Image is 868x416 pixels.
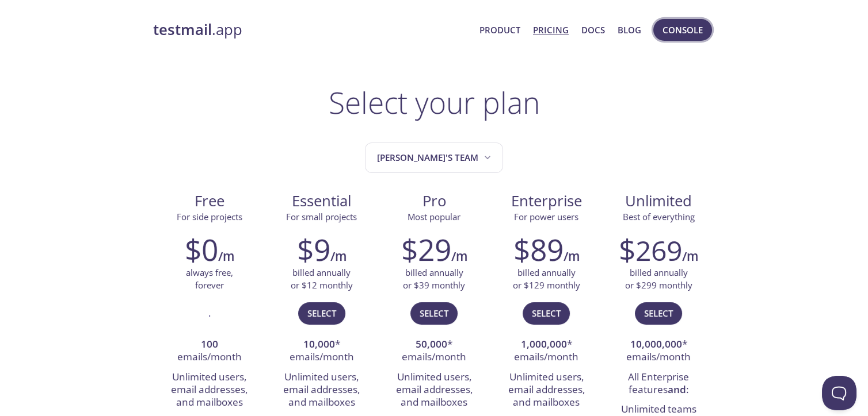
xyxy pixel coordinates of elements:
strong: 10,000 [303,337,335,350]
p: billed annually or $39 monthly [403,267,465,291]
h6: /m [682,246,698,266]
a: Blog [618,22,641,37]
span: Unlimited [625,191,692,211]
h6: /m [451,246,467,266]
strong: 50,000 [416,337,447,350]
span: Select [644,306,673,321]
p: billed annually or $299 monthly [625,267,692,291]
li: All Enterprise features : [611,368,706,400]
span: Essential [275,191,368,211]
span: Select [307,306,336,321]
strong: 10,000,000 [630,337,682,350]
button: Select [523,302,570,324]
button: Select [635,302,682,324]
li: * emails/month [386,335,481,368]
span: [PERSON_NAME]'s team [377,150,493,165]
li: Unlimited users, email addresses, and mailboxes [386,368,481,413]
li: Unlimited users, email addresses, and mailboxes [162,368,257,413]
h1: Select your plan [329,85,540,120]
iframe: Help Scout Beacon - Open [822,376,856,410]
span: Enterprise [500,191,593,211]
h6: /m [564,246,580,266]
span: Pro [387,191,481,211]
span: For side projects [177,211,242,222]
h2: $89 [513,232,564,267]
button: Select [410,302,458,324]
p: billed annually or $12 monthly [291,267,353,291]
strong: and [668,383,686,396]
span: Free [162,191,256,211]
h2: $ [619,232,682,267]
strong: 1,000,000 [521,337,567,350]
button: Yash's team [365,142,503,173]
h6: /m [218,246,234,266]
span: For small projects [286,211,357,222]
li: Unlimited users, email addresses, and mailboxes [499,368,594,413]
button: Select [298,302,345,324]
a: Pricing [533,22,569,37]
li: * emails/month [611,335,706,368]
p: billed annually or $129 monthly [513,267,580,291]
span: Select [420,306,448,321]
a: Product [479,22,520,37]
span: Most popular [408,211,460,222]
h2: $9 [297,232,330,267]
span: Select [532,306,561,321]
span: Console [663,22,703,37]
h2: $0 [185,232,218,267]
span: Best of everything [623,211,695,222]
li: Unlimited users, email addresses, and mailboxes [274,368,369,413]
li: * emails/month [499,335,594,368]
button: Console [653,19,712,41]
span: For power users [514,211,578,222]
h6: /m [330,246,347,266]
a: Docs [581,22,605,37]
a: testmail.app [153,20,470,40]
p: always free, forever [186,267,233,291]
strong: testmail [153,20,212,40]
li: * emails/month [274,335,369,368]
span: 269 [635,232,682,269]
li: emails/month [162,335,257,368]
strong: 100 [201,337,218,350]
h2: $29 [401,232,451,267]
